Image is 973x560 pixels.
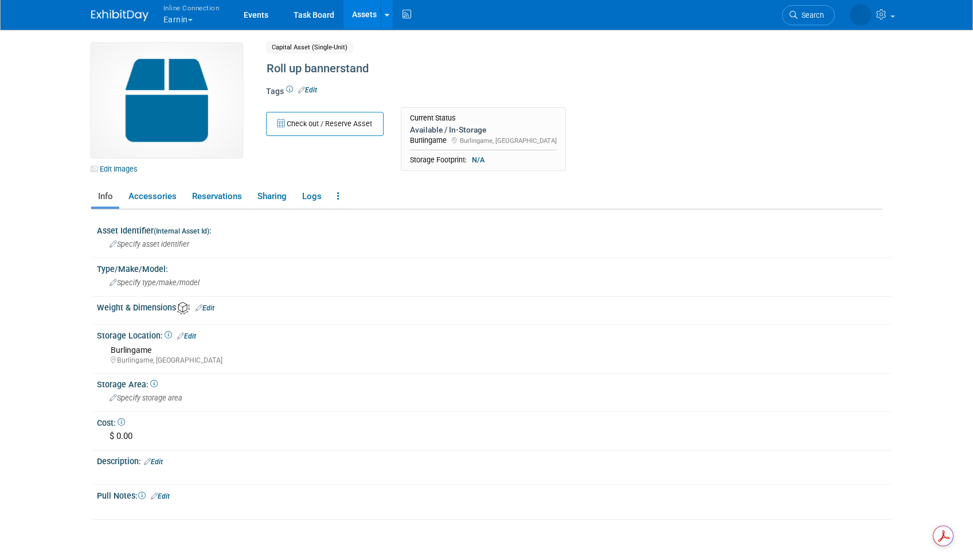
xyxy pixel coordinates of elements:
[97,487,891,502] div: Pull Notes:
[251,186,293,207] a: Sharing
[111,356,882,365] div: Burlingame, [GEOGRAPHIC_DATA]
[410,155,557,165] div: Storage Footprint:
[196,304,214,312] a: Edit
[110,240,189,248] span: Specify asset identifier
[97,327,891,342] div: Storage Location:
[122,186,183,207] a: Accessories
[410,114,557,123] div: Current Status
[154,227,209,235] small: (Internal Asset Id)
[111,345,151,355] span: Burlingame
[97,260,891,275] div: Type/Make/Model:
[185,186,248,207] a: Reservations
[850,4,872,26] img: Brian Lew
[97,453,891,468] div: Description:
[144,458,163,466] a: Edit
[151,492,170,500] a: Edit
[798,11,824,20] span: Search
[97,380,158,389] span: Storage Area:
[298,86,317,94] a: Edit
[410,136,447,145] span: Burlingame
[91,43,243,158] img: Capital-Asset-Icon-2.png
[97,414,891,429] div: Cost:
[110,394,182,402] span: Specify storage area
[91,162,142,176] a: Edit Images
[460,137,557,145] span: Burlingame, [GEOGRAPHIC_DATA]
[177,302,190,314] img: Asset Weight and Dimensions
[97,299,891,314] div: Weight & Dimensions
[177,332,196,340] a: Edit
[266,112,384,136] button: Check out / Reserve Asset
[105,427,882,445] div: $ 0.00
[295,186,328,207] a: Logs
[97,222,891,236] div: Asset Identifier :
[163,2,220,14] span: Inline Connection
[91,10,149,21] img: ExhibitDay
[782,5,835,25] a: Search
[410,125,557,135] div: Available / In-Storage
[91,186,119,207] a: Info
[266,41,353,53] span: Capital Asset (Single-Unit)
[263,59,788,79] div: Roll up bannerstand
[266,85,788,105] div: Tags
[110,278,200,287] span: Specify type/make/model
[468,155,488,165] span: N/A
